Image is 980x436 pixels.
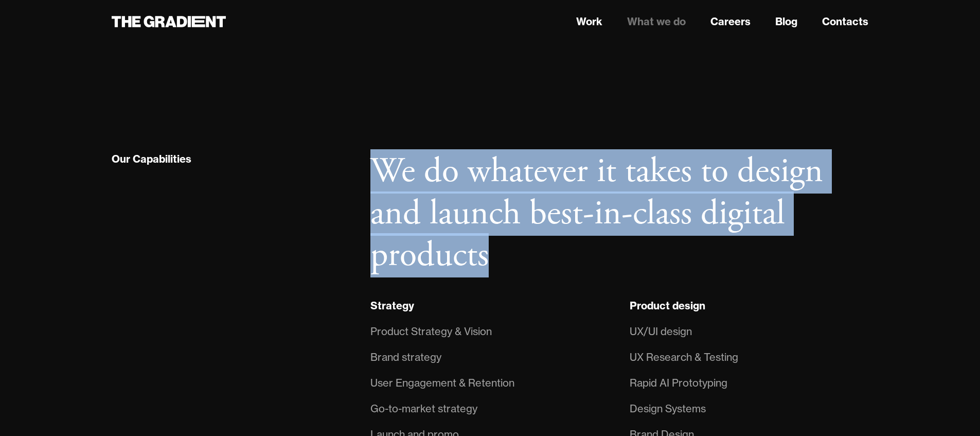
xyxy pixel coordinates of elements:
[370,151,868,277] h2: We do whatever it takes to design and launch best-in-class digital products
[630,323,692,340] div: UX/UI design
[630,375,727,391] div: Rapid AI Prototyping
[822,14,868,29] a: Contacts
[370,349,441,365] div: Brand strategy
[370,400,477,417] div: Go-to-market strategy
[630,400,706,417] div: Design Systems
[775,14,797,29] a: Blog
[630,299,705,312] strong: Product design
[710,14,751,29] a: Careers
[370,375,514,391] div: User Engagement & Retention
[576,14,602,29] a: Work
[630,349,738,365] div: UX Research & Testing
[112,152,191,166] div: Our Capabilities
[370,299,414,312] div: Strategy
[627,14,686,29] a: What we do
[370,323,492,340] div: Product Strategy & Vision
